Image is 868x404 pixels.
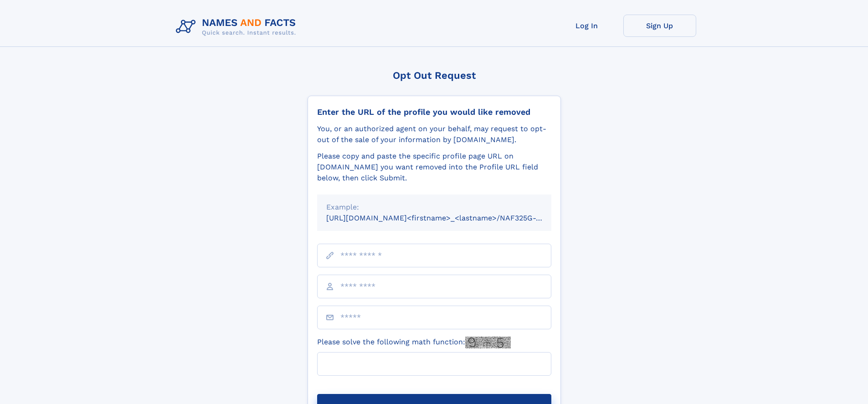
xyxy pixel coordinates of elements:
[326,214,569,222] small: [URL][DOMAIN_NAME]<firstname>_<lastname>/NAF325G-xxxxxxxx
[317,123,551,145] div: You, or an authorized agent on your behalf, may request to opt-out of the sale of your informatio...
[172,15,303,39] img: Logo Names and Facts
[326,202,542,213] div: Example:
[317,107,551,117] div: Enter the URL of the profile you would like removed
[317,337,511,348] label: Please solve the following math function:
[550,15,623,37] a: Log In
[308,70,561,81] div: Opt Out Request
[623,15,696,37] a: Sign Up
[317,151,551,184] div: Please copy and paste the specific profile page URL on [DOMAIN_NAME] you want removed into the Pr...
